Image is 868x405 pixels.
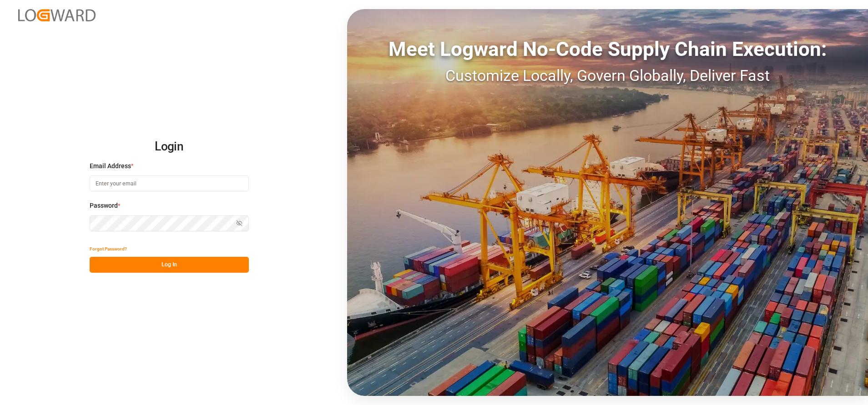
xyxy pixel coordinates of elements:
[18,9,96,21] img: Logward_new_orange.png
[347,64,868,87] div: Customize Locally, Govern Globally, Deliver Fast
[90,161,131,171] span: Email Address
[90,132,249,161] h2: Login
[90,241,127,257] button: Forgot Password?
[90,201,118,210] span: Password
[347,34,868,64] div: Meet Logward No-Code Supply Chain Execution:
[90,257,249,273] button: Log In
[90,175,249,191] input: Enter your email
